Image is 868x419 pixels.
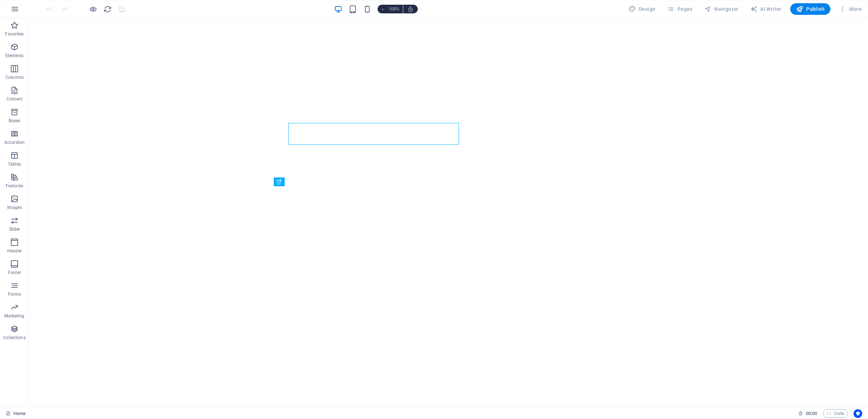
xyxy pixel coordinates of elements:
p: Boxes [9,118,21,124]
span: AI Writer [750,5,782,13]
p: Tables [8,161,21,167]
button: Code [823,409,848,418]
h6: 100% [388,5,400,13]
span: 00 00 [806,409,817,418]
span: : [811,411,812,416]
span: Publish [796,5,825,13]
p: Accordion [4,140,25,145]
p: Forms [8,291,21,297]
button: Design [626,3,659,15]
p: Footer [8,270,21,275]
p: Columns [5,74,24,80]
p: Favorites [5,31,24,37]
button: Click here to leave preview mode and continue editing [89,5,97,13]
button: Navigator [701,3,741,15]
p: Marketing [4,313,24,319]
span: Code [826,409,844,418]
span: Pages [667,5,692,13]
p: Content [7,96,22,102]
p: Header [7,248,22,254]
button: 100% [378,5,403,13]
i: Reload page [103,5,112,13]
button: Publish [790,3,830,15]
p: Slider [9,226,20,232]
span: Navigator [704,5,739,13]
button: Pages [664,3,695,15]
p: Images [7,205,22,210]
button: More [836,3,865,15]
i: On resize automatically adjust zoom level to fit chosen device. [407,6,414,12]
button: AI Writer [747,3,784,15]
p: Elements [5,53,24,59]
p: Collections [3,335,25,341]
button: Usercentrics [854,409,862,418]
div: Design (Ctrl+Alt+Y) [626,3,659,15]
a: Click to cancel selection. Double-click to open Pages [6,409,26,418]
button: reload [103,5,112,13]
span: More [839,5,862,13]
h6: Session time [798,409,817,418]
span: Design [629,5,656,13]
p: Features [6,183,23,189]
